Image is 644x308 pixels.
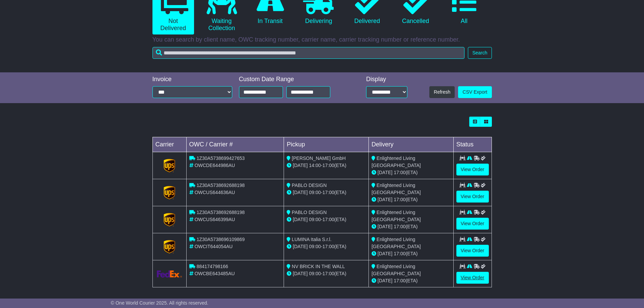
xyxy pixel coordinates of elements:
[292,237,331,242] span: LUMINA Italia S.r.l.
[453,137,492,152] td: Status
[368,137,453,152] td: Delivery
[372,250,451,257] div: (ETA)
[196,210,244,215] span: 1Z30A5738692688198
[323,244,334,249] span: 17:00
[293,190,308,195] span: [DATE]
[394,251,406,256] span: 17:00
[456,191,489,203] a: View Order
[196,183,244,188] span: 1Z30A5738692688198
[429,86,455,98] button: Refresh
[196,156,244,161] span: 1Z30A5738699427653
[292,264,345,269] span: NV BRICK IN THE WALL
[292,210,327,215] span: PABLO DESIGN
[323,190,334,195] span: 17:00
[194,163,235,168] span: OWCDE644986AU
[292,183,327,188] span: PABLO DESIGN
[366,76,407,83] div: Display
[157,270,182,278] img: GetCarrierServiceLogo
[196,264,228,269] span: 884174798166
[394,197,406,202] span: 17:00
[372,223,451,230] div: (ETA)
[309,271,321,276] span: 09:00
[186,137,284,152] td: OWC / Carrier #
[194,244,233,249] span: OWCIT644054AU
[164,213,175,227] img: GetCarrierServiceLogo
[372,264,421,276] span: Enlightened Living [GEOGRAPHIC_DATA]
[293,271,308,276] span: [DATE]
[196,237,244,242] span: 1Z30A5738696109869
[309,190,321,195] span: 09:00
[323,163,334,168] span: 17:00
[111,300,209,306] span: © One World Courier 2025. All rights reserved.
[456,245,489,257] a: View Order
[194,271,235,276] span: OWCBE643485AU
[152,36,492,44] p: You can search by client name, OWC tracking number, carrier name, carrier tracking number or refe...
[194,217,235,222] span: OWCUS646399AU
[378,251,392,256] span: [DATE]
[287,189,366,196] div: - (ETA)
[292,156,345,161] span: [PERSON_NAME] GmbH
[394,224,406,229] span: 17:00
[293,244,308,249] span: [DATE]
[456,218,489,230] a: View Order
[293,163,308,168] span: [DATE]
[323,217,334,222] span: 17:00
[164,159,175,172] img: GetCarrierServiceLogo
[309,244,321,249] span: 09:00
[164,240,175,254] img: GetCarrierServiceLogo
[372,169,451,176] div: (ETA)
[287,270,366,277] div: - (ETA)
[323,271,334,276] span: 17:00
[372,183,421,195] span: Enlightened Living [GEOGRAPHIC_DATA]
[378,197,392,202] span: [DATE]
[287,216,366,223] div: - (ETA)
[468,47,492,59] button: Search
[394,170,406,175] span: 17:00
[293,217,308,222] span: [DATE]
[309,163,321,168] span: 14:00
[456,164,489,175] a: View Order
[287,162,366,169] div: - (ETA)
[164,186,175,199] img: GetCarrierServiceLogo
[378,278,392,283] span: [DATE]
[152,76,232,83] div: Invoice
[287,243,366,250] div: - (ETA)
[152,137,186,152] td: Carrier
[378,170,392,175] span: [DATE]
[394,278,406,283] span: 17:00
[372,237,421,249] span: Enlightened Living [GEOGRAPHIC_DATA]
[239,76,348,83] div: Custom Date Range
[458,86,492,98] a: CSV Export
[378,224,392,229] span: [DATE]
[372,210,421,222] span: Enlightened Living [GEOGRAPHIC_DATA]
[372,196,451,203] div: (ETA)
[372,277,451,284] div: (ETA)
[284,137,369,152] td: Pickup
[194,190,235,195] span: OWCUS644636AU
[456,272,489,284] a: View Order
[309,217,321,222] span: 09:00
[372,156,421,168] span: Enlightened Living [GEOGRAPHIC_DATA]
